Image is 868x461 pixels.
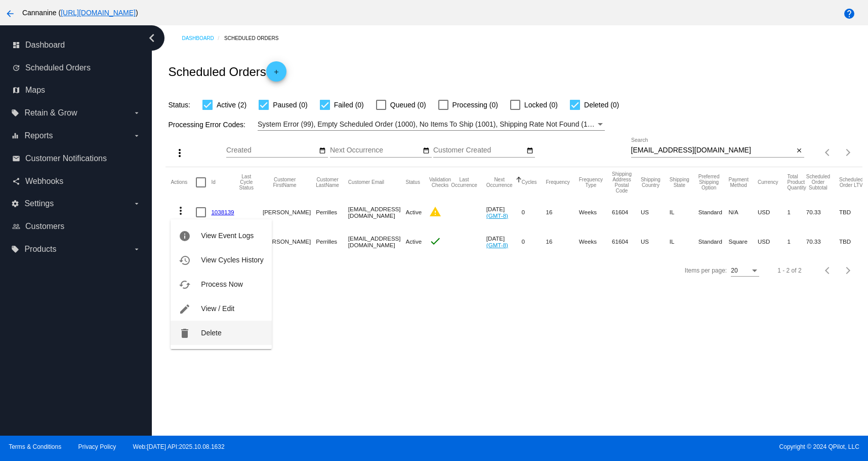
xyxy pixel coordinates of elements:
mat-icon: cached [179,279,191,291]
mat-icon: history [179,254,191,266]
span: Process Now [201,280,242,288]
mat-icon: delete [179,327,191,339]
span: View / Edit [201,304,234,313]
span: View Event Logs [201,232,254,240]
span: Delete [201,329,221,337]
mat-icon: edit [179,303,191,315]
span: View Cycles History [201,256,263,264]
mat-icon: info [179,230,191,242]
